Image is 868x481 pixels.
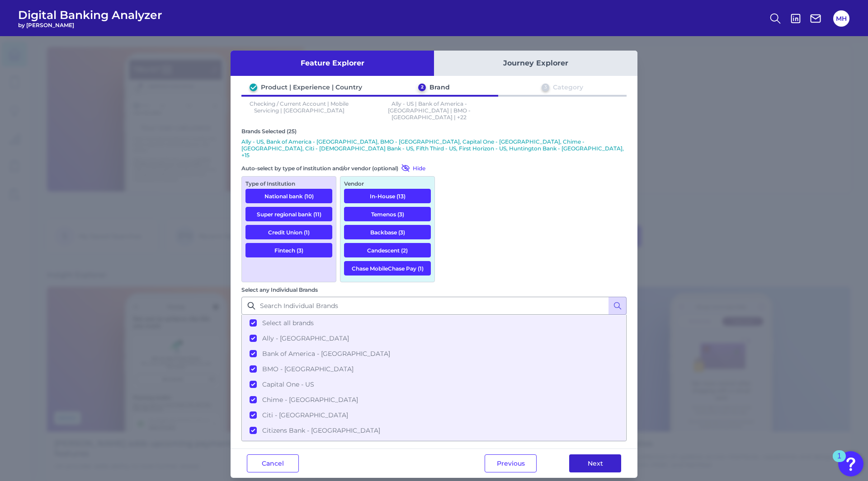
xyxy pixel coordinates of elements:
button: Previous [485,454,537,472]
input: Search Individual Brands [241,297,627,315]
span: Digital Banking Analyzer [18,8,162,22]
label: Select any Individual Brands [241,286,318,293]
button: MH [833,10,849,27]
div: Category [553,83,583,91]
button: Hide [398,163,425,173]
div: 2 [418,84,426,91]
button: Chime - [GEOGRAPHIC_DATA] [242,392,626,407]
span: Citi - [GEOGRAPHIC_DATA] [262,411,348,419]
div: Product | Experience | Country [261,83,362,91]
span: Capital One - US [262,380,314,388]
span: Bank of America - [GEOGRAPHIC_DATA] [262,350,390,358]
button: National bank (10) [245,189,332,203]
button: In-House (13) [344,189,431,203]
div: 3 [542,84,549,91]
button: Temenos (3) [344,207,431,221]
button: Credit Union (1) [245,225,332,239]
p: Ally - US, Bank of America - [GEOGRAPHIC_DATA], BMO - [GEOGRAPHIC_DATA], Capital One - [GEOGRAPHI... [241,138,627,159]
span: BMO - [GEOGRAPHIC_DATA] [262,365,354,373]
button: Citi - [GEOGRAPHIC_DATA] [242,407,626,423]
button: Ally - [GEOGRAPHIC_DATA] [242,331,626,346]
div: Type of Institution [245,180,332,187]
button: Fintech (3) [245,243,332,257]
button: Feature Explorer [231,51,434,76]
button: Open Resource Center, 1 new notification [838,451,863,476]
span: Citizens Bank - [GEOGRAPHIC_DATA] [262,426,380,434]
button: Citizens Bank - [GEOGRAPHIC_DATA] [242,423,626,438]
button: Select all brands [242,315,626,331]
button: Super regional bank (11) [245,207,332,221]
button: Backbase (3) [344,225,431,239]
p: Ally - US | Bank of America - [GEOGRAPHIC_DATA] | BMO - [GEOGRAPHIC_DATA] | +22 [372,100,487,121]
button: Journey Explorer [434,51,637,76]
button: Bank of America - [GEOGRAPHIC_DATA] [242,346,626,361]
button: Next [569,454,621,472]
button: Chase MobileChase Pay (1) [344,261,431,276]
button: BMO - [GEOGRAPHIC_DATA] [242,361,626,377]
button: Candescent (2) [344,243,431,257]
button: Capital One - US [242,377,626,392]
div: Auto-select by type of institution and/or vendor (optional) [241,163,435,173]
span: by [PERSON_NAME] [18,22,162,28]
div: Brands Selected (25) [241,128,627,135]
button: Cancel [247,454,299,472]
span: Chime - [GEOGRAPHIC_DATA] [262,396,358,404]
span: Select all brands [262,319,314,327]
button: Fifth Third - US [242,438,626,453]
div: Brand [429,83,450,91]
div: 1 [837,456,841,468]
p: Checking / Current Account | Mobile Servicing | [GEOGRAPHIC_DATA] [241,100,357,121]
div: Vendor [344,180,431,187]
span: Ally - [GEOGRAPHIC_DATA] [262,334,349,342]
